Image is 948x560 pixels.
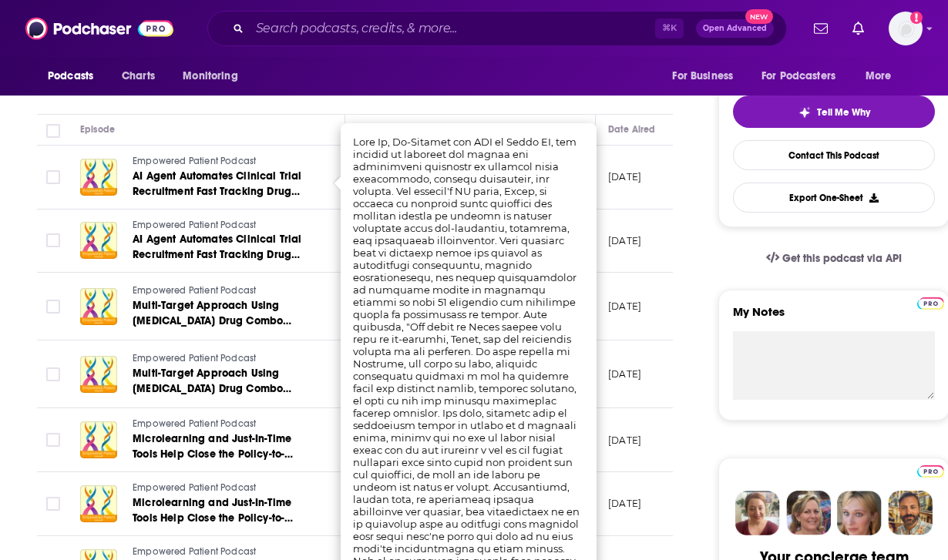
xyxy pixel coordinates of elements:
a: Empowered Patient Podcast [133,284,318,298]
a: Empowered Patient Podcast [133,417,318,431]
a: Microlearning and Just-In-Time Tools Help Close the Policy-to-Practice Gap for Healthcare Workers... [133,431,318,462]
div: Description [358,120,407,139]
button: Export One-Sheet [733,183,935,213]
div: Episode [80,120,115,139]
span: Open Advanced [703,25,767,32]
p: [DATE] [608,367,641,381]
a: Empowered Patient Podcast [133,545,318,559]
span: New [745,9,773,24]
a: Show notifications dropdown [808,15,834,42]
img: Jon Profile [888,491,933,535]
span: Empowered Patient Podcast [133,285,256,296]
a: Multi-Target Approach Using [MEDICAL_DATA] Drug Combo Shows Potential Across [MEDICAL_DATA] Types... [133,298,318,329]
span: Podcasts [48,65,93,87]
span: Empowered Patient Podcast [133,546,256,557]
span: Empowered Patient Podcast [133,156,256,166]
div: Search podcasts, credits, & more... [207,11,787,46]
a: Multi-Target Approach Using [MEDICAL_DATA] Drug Combo Shows Potential Across [MEDICAL_DATA] Types... [133,366,318,397]
span: Toggle select row [46,233,60,247]
img: User Profile [889,12,923,45]
a: Empowered Patient Podcast [133,155,318,169]
p: [DATE] [608,300,641,313]
a: Empowered Patient Podcast [133,481,318,495]
span: For Podcasters [761,65,835,87]
img: Sydney Profile [735,491,780,535]
span: ⌘ K [655,18,684,39]
p: [DATE] [608,170,641,183]
span: Empowered Patient Podcast [133,220,256,230]
span: Multi-Target Approach Using [MEDICAL_DATA] Drug Combo Shows Potential Across [MEDICAL_DATA] Types... [133,299,314,389]
p: [DATE] [608,234,641,247]
span: Get this podcast via API [782,252,902,265]
div: Date Aired [608,120,655,139]
button: open menu [855,62,911,91]
label: My Notes [733,304,935,331]
span: Toggle select row [46,170,60,184]
a: Pro website [917,295,944,310]
span: Toggle select row [46,497,60,511]
a: Show notifications dropdown [846,15,870,42]
a: Charts [112,62,164,91]
img: Podchaser - Follow, Share and Rate Podcasts [25,14,173,43]
button: open menu [172,62,257,91]
button: open menu [661,62,752,91]
span: AI Agent Automates Clinical Trial Recruitment Fast Tracking Drug Development with [PERSON_NAME] A... [133,169,311,229]
img: Podchaser Pro [917,465,944,478]
img: Barbara Profile [786,491,831,535]
span: Logged in as elliesachs09 [889,12,923,45]
a: Microlearning and Just-In-Time Tools Help Close the Policy-to-Practice Gap for Healthcare Workers... [133,495,318,526]
button: Show profile menu [889,12,923,45]
span: Toggle select row [46,367,60,381]
button: Column Actions [573,121,592,139]
span: Empowered Patient Podcast [133,482,256,493]
img: tell me why sparkle [798,106,811,119]
a: AI Agent Automates Clinical Trial Recruitment Fast Tracking Drug Development with [PERSON_NAME] [133,232,318,263]
span: AI Agent Automates Clinical Trial Recruitment Fast Tracking Drug Development with [PERSON_NAME] [133,233,311,277]
a: AI Agent Automates Clinical Trial Recruitment Fast Tracking Drug Development with [PERSON_NAME] A... [133,169,318,200]
a: Get this podcast via API [754,240,914,277]
input: Search podcasts, credits, & more... [250,16,655,41]
span: Empowered Patient Podcast [133,353,256,364]
button: open menu [751,62,858,91]
img: Jules Profile [837,491,882,535]
span: Tell Me Why [817,106,870,119]
a: Contact This Podcast [733,140,935,170]
button: tell me why sparkleTell Me Why [733,96,935,128]
span: Toggle select row [46,300,60,314]
span: Charts [122,65,155,87]
a: Empowered Patient Podcast [133,219,318,233]
span: For Business [672,65,733,87]
span: Microlearning and Just-In-Time Tools Help Close the Policy-to-Practice Gap for Healthcare Workers... [133,432,293,507]
span: Monitoring [183,65,237,87]
button: open menu [37,62,113,91]
img: Podchaser Pro [917,297,944,310]
p: [DATE] [608,434,641,447]
span: Toggle select row [46,433,60,447]
p: [DATE] [608,497,641,510]
a: Empowered Patient Podcast [133,352,318,366]
button: Open AdvancedNew [696,19,774,38]
a: Pro website [917,463,944,478]
svg: Add a profile image [910,12,923,24]
span: More [866,65,892,87]
span: Multi-Target Approach Using [MEDICAL_DATA] Drug Combo Shows Potential Across [MEDICAL_DATA] Types... [133,367,314,441]
span: Empowered Patient Podcast [133,418,256,429]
